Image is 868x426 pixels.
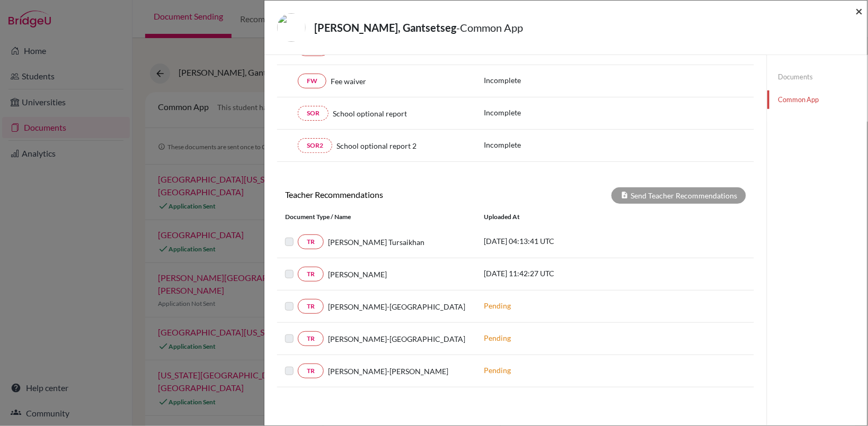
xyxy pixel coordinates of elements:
[328,237,424,248] span: [PERSON_NAME] Tursaikhan
[484,332,627,343] p: Pending
[456,21,523,34] span: - Common App
[331,76,366,87] span: Fee waiver
[328,269,387,280] span: [PERSON_NAME]
[484,75,593,86] p: Incomplete
[333,108,407,119] span: School optional report
[476,212,635,222] div: Uploaded at
[856,3,863,19] span: ×
[767,90,867,109] a: Common App
[277,212,476,222] div: Document Type / Name
[328,301,465,312] span: [PERSON_NAME]-[GEOGRAPHIC_DATA]
[298,234,324,249] a: TR
[298,299,324,314] a: TR
[484,139,593,150] p: Incomplete
[298,138,332,153] a: SOR2
[277,189,516,200] h6: Teacher Recommendations
[767,68,867,86] a: Documents
[612,187,746,204] div: Send Teacher Recommendations
[298,74,326,88] a: FW
[484,365,627,376] p: Pending
[298,106,329,121] a: SOR
[328,366,448,377] span: [PERSON_NAME]-[PERSON_NAME]
[484,300,627,311] p: Pending
[484,235,627,247] p: [DATE] 04:13:41 UTC
[484,107,593,118] p: Incomplete
[314,21,456,34] strong: [PERSON_NAME], Gantsetseg
[484,268,627,279] p: [DATE] 11:42:27 UTC
[298,331,324,346] a: TR
[298,364,324,378] a: TR
[298,267,324,282] a: TR
[328,333,465,345] span: [PERSON_NAME]-[GEOGRAPHIC_DATA]
[336,140,417,151] span: School optional report 2
[856,5,863,17] button: Close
